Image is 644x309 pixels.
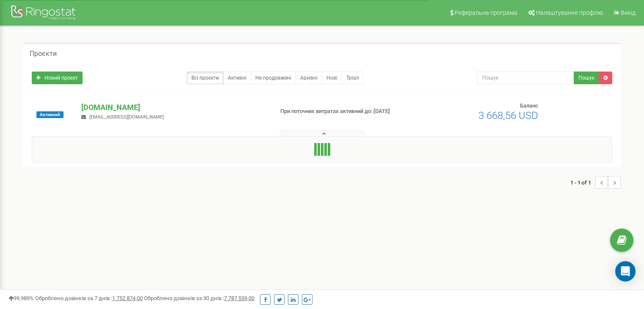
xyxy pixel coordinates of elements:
span: [EMAIL_ADDRESS][DOMAIN_NAME] [89,114,164,120]
u: 7 787 559,00 [224,295,254,301]
a: Активні [223,72,251,84]
u: 1 752 874,00 [112,295,143,301]
span: 1 - 1 of 1 [570,176,595,189]
span: Оброблено дзвінків за 7 днів : [35,295,143,301]
a: Не продовжені [251,72,296,84]
span: Активний [36,111,64,118]
a: Нові [322,72,342,84]
span: 99,989% [8,295,34,301]
span: Налаштування профілю [536,9,603,16]
a: Всі проєкти [187,72,224,84]
span: Баланс [520,102,538,109]
p: При поточних витратах активний до: [DATE] [280,108,416,116]
a: Новий проєкт [32,72,83,84]
div: Open Intercom Messenger [615,261,636,281]
a: Архівні [296,72,322,84]
span: Оброблено дзвінків за 30 днів : [144,295,254,301]
a: Тріал [342,72,364,84]
h5: Проєкти [30,50,57,58]
input: Пошук [477,72,574,84]
span: 3 668,56 USD [478,110,538,121]
span: Реферальна програма [455,9,517,16]
button: Пошук [574,72,599,84]
p: [DOMAIN_NAME] [81,102,266,113]
nav: ... [570,168,621,197]
span: Вихід [621,9,636,16]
